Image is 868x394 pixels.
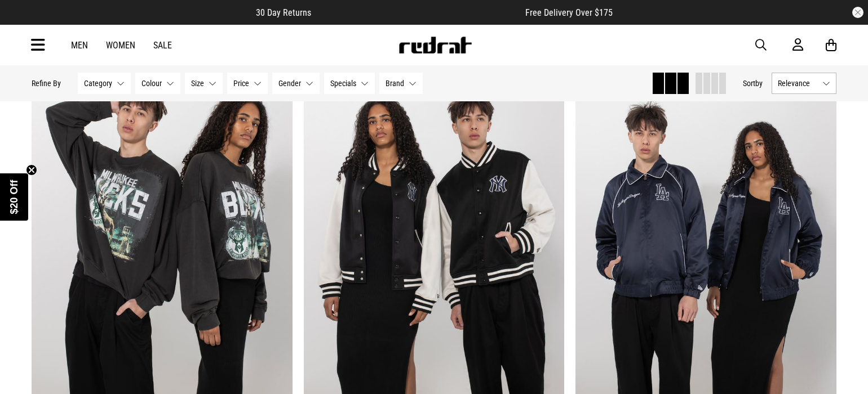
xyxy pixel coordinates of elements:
[398,37,472,53] img: Redrat logo
[256,7,311,18] span: 30 Day Returns
[272,73,320,94] button: Gender
[8,180,20,214] span: $20 Off
[71,40,88,51] a: Men
[141,79,162,88] span: Colour
[32,79,61,88] p: Refine By
[106,40,135,51] a: Women
[185,73,223,94] button: Size
[334,7,503,18] iframe: Customer reviews powered by Trustpilot
[330,79,356,88] span: Specials
[386,79,404,88] span: Brand
[743,77,763,90] button: Sortby
[379,73,423,94] button: Brand
[755,79,763,88] span: by
[26,164,37,176] button: Close teaser
[191,79,204,88] span: Size
[84,79,112,88] span: Category
[525,7,613,18] span: Free Delivery Over $175
[233,79,249,88] span: Price
[78,73,131,94] button: Category
[778,79,818,88] span: Relevance
[772,73,836,94] button: Relevance
[153,40,172,51] a: Sale
[227,73,268,94] button: Price
[9,5,43,38] button: Open LiveChat chat widget
[278,79,301,88] span: Gender
[324,73,375,94] button: Specials
[135,73,180,94] button: Colour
